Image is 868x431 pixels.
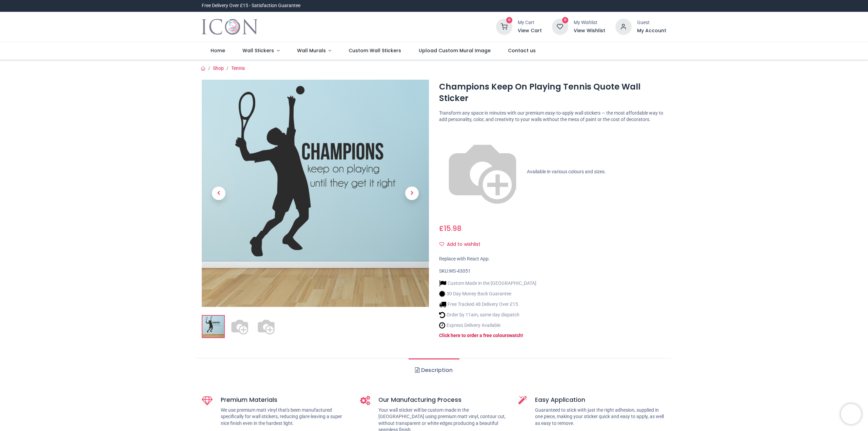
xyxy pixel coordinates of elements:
[524,2,666,9] iframe: Customer reviews powered by Trustpilot
[506,17,513,23] sup: 0
[234,42,288,60] a: Wall Stickers
[574,19,605,26] div: My Wishlist
[439,239,486,250] button: Add to wishlistAdd to wishlist
[535,396,666,404] h5: Easy Application
[229,316,251,337] img: WS-43051-02
[202,114,236,273] a: Previous
[508,47,536,54] span: Contact us
[535,407,666,427] p: Guaranteed to stick with just the right adhesion, supplied in one piece, making your sticker quic...
[439,280,536,287] li: Custom Made in the [GEOGRAPHIC_DATA]
[552,24,568,29] a: 0
[202,17,258,36] img: Icon Wall Stickers
[637,27,666,34] a: My Account
[439,290,536,297] li: 30 Day Money Back Guarantee
[518,19,542,26] div: My Cart
[439,322,536,329] li: Express Delivery Available
[439,311,536,318] li: Order by 11am, same day dispatch
[439,242,444,247] i: Add to wishlist
[288,42,340,60] a: Wall Murals
[574,27,605,34] a: View Wishlist
[395,114,429,273] a: Next
[439,110,666,123] p: Transform any space in minutes with our premium easy-to-apply wall stickers — the most affordable...
[212,187,225,200] span: Previous
[409,358,459,382] a: Description
[202,80,429,307] img: Champions Keep On Playing Tennis Quote Wall Sticker
[349,47,401,54] span: Custom Wall Stickers
[439,256,666,262] div: Replace with React App.
[439,268,666,275] div: SKU:
[242,47,274,54] span: Wall Stickers
[439,333,507,338] a: Click here to order a free colour
[562,17,569,23] sup: 0
[202,316,224,337] img: Champions Keep On Playing Tennis Quote Wall Sticker
[202,17,258,36] a: Logo of Icon Wall Stickers
[221,396,350,404] h5: Premium Materials
[527,169,606,174] span: Available in various colours and sizes.
[439,223,461,233] span: £
[444,223,461,233] span: 15.98
[255,316,277,337] img: WS-43051-03
[231,65,245,71] a: Tennis
[637,19,666,26] div: Guest
[213,65,224,71] a: Shop
[449,268,471,274] span: WS-43051
[211,47,225,54] span: Home
[518,27,542,34] a: View Cart
[439,301,536,308] li: Free Tracked 48 Delivery Over £15
[439,129,526,215] img: color-wheel.png
[221,407,350,427] p: We use premium matt vinyl that's been manufactured specifically for wall stickers, reducing glare...
[419,47,491,54] span: Upload Custom Mural Image
[405,187,419,200] span: Next
[378,396,508,404] h5: Our Manufacturing Process
[202,2,300,9] div: Free Delivery Over £15 - Satisfaction Guarantee
[522,333,523,338] a: !
[841,404,861,424] iframe: Brevo live chat
[507,333,522,338] a: swatch
[496,24,512,29] a: 0
[439,81,666,104] h1: Champions Keep On Playing Tennis Quote Wall Sticker
[297,47,326,54] span: Wall Murals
